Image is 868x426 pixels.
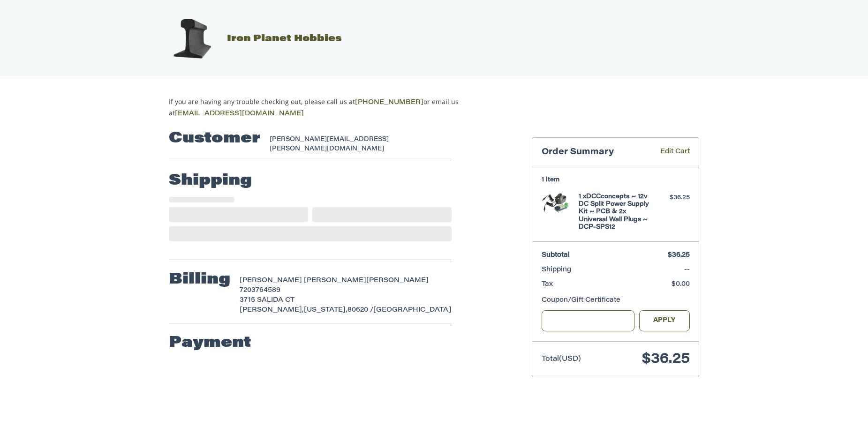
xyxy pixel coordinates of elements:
span: 80620 / [347,307,373,314]
a: [PHONE_NUMBER] [355,99,423,106]
span: $36.25 [668,252,690,259]
span: Tax [542,281,553,288]
span: $36.25 [642,352,690,366]
p: If you are having any trouble checking out, please call us at or email us at [169,97,488,119]
a: Edit Cart [647,147,690,158]
span: Total (USD) [542,356,581,363]
img: Iron Planet Hobbies [168,15,215,62]
h3: Order Summary [542,147,647,158]
h2: Payment [169,334,251,352]
a: [EMAIL_ADDRESS][DOMAIN_NAME] [175,111,304,117]
span: [PERSON_NAME] [366,277,429,284]
a: Iron Planet Hobbies [159,34,342,44]
h4: 1 x DCCconcepts ~ 12v DC Split Power Supply Kit ~ PCB & 2x Universal Wall Plugs ~ DCP-SPS12 [579,193,650,231]
h2: Billing [169,270,230,289]
span: -- [684,267,690,273]
span: [PERSON_NAME] [PERSON_NAME] [240,277,366,284]
h2: Shipping [169,172,252,190]
div: [PERSON_NAME][EMAIL_ADDRESS][PERSON_NAME][DOMAIN_NAME] [270,135,443,153]
input: Gift Certificate or Coupon Code [542,310,635,331]
span: Shipping [542,267,571,273]
span: [GEOGRAPHIC_DATA] [373,307,452,314]
span: [US_STATE], [304,307,347,314]
div: $36.25 [653,193,690,202]
span: $0.00 [672,281,690,288]
button: Apply [639,310,690,331]
h3: 1 Item [542,176,690,184]
span: Iron Planet Hobbies [227,34,342,44]
div: Coupon/Gift Certificate [542,296,690,306]
span: 3715 SALIDA CT [240,297,294,304]
h2: Customer [169,129,260,148]
span: Subtotal [542,252,570,259]
span: [PERSON_NAME], [240,307,304,314]
span: 7203764589 [240,287,280,294]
